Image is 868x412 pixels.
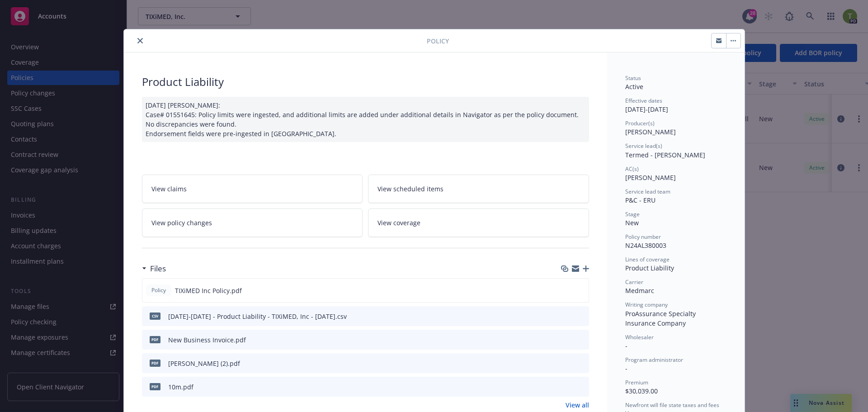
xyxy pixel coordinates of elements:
[625,128,676,136] span: [PERSON_NAME]
[150,313,160,319] span: csv
[150,383,160,390] span: pdf
[625,356,683,364] span: Program administrator
[625,74,641,82] span: Status
[625,309,698,327] span: ProAssurance Specialty Insurance Company
[625,401,719,409] span: Newfront will file state taxes and fees
[566,400,589,410] a: View all
[142,175,363,203] a: View claims
[625,233,661,241] span: Policy number
[562,286,570,295] button: download file
[151,218,212,227] span: View policy changes
[168,312,347,321] div: [DATE]-[DATE] - Product Liability - TIXiMED, Inc - [DATE].csv
[368,175,589,203] a: View scheduled items
[625,364,627,373] span: -
[625,210,640,218] span: Stage
[563,312,570,321] button: download file
[625,97,662,104] span: Effective dates
[142,208,363,237] a: View policy changes
[151,184,187,194] span: View claims
[377,184,443,194] span: View scheduled items
[625,151,705,159] span: Termed - [PERSON_NAME]
[427,36,449,46] span: Policy
[625,241,666,250] span: N24AL380003
[377,218,420,227] span: View coverage
[625,142,662,150] span: Service lead(s)
[577,312,585,321] button: preview file
[625,188,670,195] span: Service lead team
[563,335,570,345] button: download file
[142,97,589,142] div: [DATE] [PERSON_NAME]: Case# 01551645: Policy limits were ingested, and additional limits are adde...
[150,263,166,275] h3: Files
[625,333,654,341] span: Wholesaler
[150,360,160,366] span: pdf
[625,82,643,91] span: Active
[168,335,246,345] div: New Business Invoice.pdf
[625,165,639,173] span: AC(s)
[577,335,585,345] button: preview file
[368,208,589,237] a: View coverage
[625,196,656,204] span: P&C - ERU
[150,286,168,294] span: Policy
[625,301,668,308] span: Writing company
[625,286,654,295] span: Medmarc
[563,382,570,392] button: download file
[625,379,648,386] span: Premium
[135,35,146,46] button: close
[142,74,589,90] div: Product Liability
[625,341,627,350] span: -
[150,336,160,343] span: pdf
[625,218,639,227] span: New
[142,263,166,275] div: Files
[168,382,193,392] div: 10m.pdf
[625,97,726,114] div: [DATE] - [DATE]
[577,382,585,392] button: preview file
[168,359,240,368] div: [PERSON_NAME] (2).pdf
[577,286,585,295] button: preview file
[625,173,676,182] span: [PERSON_NAME]
[625,256,670,263] span: Lines of coverage
[577,359,585,368] button: preview file
[625,263,726,273] div: Product Liability
[625,387,658,395] span: $30,039.00
[175,286,242,295] span: TIXiMED Inc Policy.pdf
[625,278,643,286] span: Carrier
[625,119,655,127] span: Producer(s)
[563,359,570,368] button: download file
